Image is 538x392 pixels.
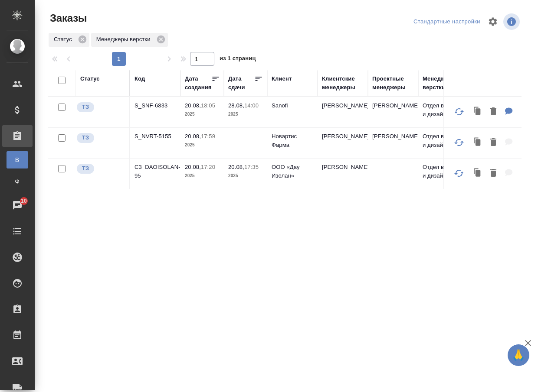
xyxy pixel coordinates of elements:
a: 10 [2,194,33,216]
p: 20.08, [185,102,201,109]
button: Обновить [449,101,469,122]
p: 28.08, [228,102,244,109]
button: Клонировать [469,134,486,152]
span: 🙏 [511,346,526,364]
p: Отдел верстки и дизайна [423,132,464,149]
p: Статус [54,35,75,44]
p: 17:20 [201,164,215,170]
button: Обновить [449,132,469,153]
p: Отдел верстки и дизайна [423,101,464,119]
p: ТЗ [82,133,89,142]
p: 20.08, [185,164,201,170]
div: Дата сдачи [228,75,254,92]
div: Выставляет КМ при отправке заказа на расчет верстке (для тикета) или для уточнения сроков на прои... [76,101,125,113]
td: [PERSON_NAME] [318,159,368,189]
div: Выставляет КМ при отправке заказа на расчет верстке (для тикета) или для уточнения сроков на прои... [76,163,125,175]
div: Статус [80,75,100,83]
p: 14:00 [244,102,259,109]
p: Менеджеры верстки [96,35,154,44]
span: Заказы [48,11,87,25]
td: [PERSON_NAME] [318,128,368,158]
button: Удалить [486,103,501,121]
div: Клиентские менеджеры [322,75,364,92]
p: 2025 [228,172,263,180]
button: Клонировать [469,103,486,121]
p: ТЗ [82,164,89,173]
span: 10 [16,197,32,205]
p: ТЗ [82,103,89,111]
p: Новартис Фарма [272,132,313,149]
div: Дата создания [185,75,211,92]
span: Настроить таблицу [482,11,503,32]
div: Клиент [272,75,292,83]
button: 🙏 [508,344,529,366]
button: Удалить [486,134,501,152]
p: S_NVRT-5155 [134,132,176,141]
p: Sanofi [272,101,313,110]
p: 2025 [185,172,220,180]
a: В [7,151,28,168]
td: [PERSON_NAME] [318,97,368,127]
p: ООО «Дау Изолан» [272,163,313,180]
p: 2025 [185,110,220,119]
button: Обновить [449,163,469,184]
span: В [11,156,24,164]
p: S_SNF-6833 [134,101,176,110]
p: 20.08, [185,133,201,139]
p: 2025 [228,110,263,119]
p: C3_DAOISOLAN-95 [134,163,176,180]
a: Ф [7,173,28,190]
td: [PERSON_NAME] [368,128,418,158]
p: 17:35 [244,164,259,170]
p: Отдел верстки и дизайна [423,163,464,180]
td: [PERSON_NAME] [368,97,418,127]
div: Менеджеры верстки [423,75,464,92]
div: split button [411,15,482,29]
div: Код [134,75,145,83]
button: Клонировать [469,165,486,182]
div: Статус [49,33,89,47]
span: Посмотреть информацию [503,13,522,30]
span: Ф [11,177,24,186]
button: Удалить [486,165,501,182]
p: 20.08, [228,164,244,170]
div: Проектные менеджеры [372,75,414,92]
div: Выставляет КМ при отправке заказа на расчет верстке (для тикета) или для уточнения сроков на прои... [76,132,125,144]
span: из 1 страниц [220,53,256,66]
p: 18:05 [201,102,215,109]
div: Менеджеры верстки [91,33,168,47]
p: 17:59 [201,133,215,139]
p: 2025 [185,141,220,149]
